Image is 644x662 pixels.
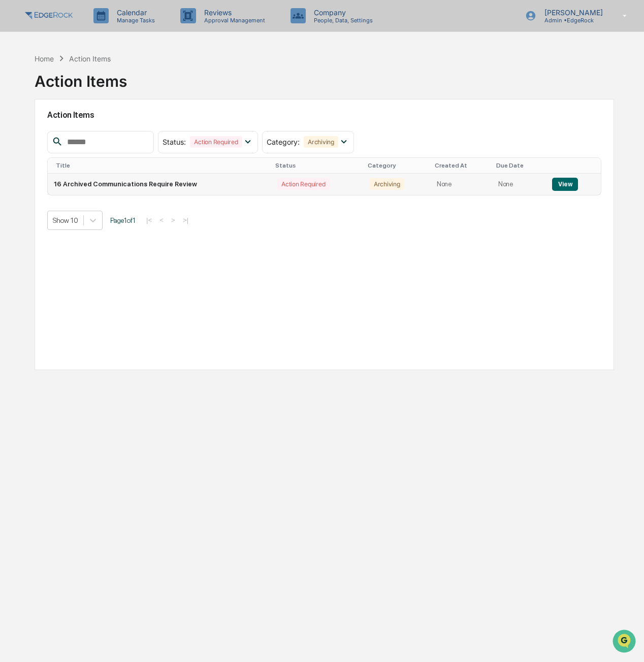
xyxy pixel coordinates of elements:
[190,136,242,148] div: Action Required
[275,162,360,169] div: Status
[277,178,329,190] div: Action Required
[48,174,271,195] td: 16 Archived Communications Require Review
[156,216,167,224] button: <
[496,162,542,169] div: Due Date
[304,136,338,148] div: Archiving
[492,174,546,195] td: None
[70,124,130,142] a: 🗄️Attestations
[109,8,160,17] p: Calendar
[143,216,155,224] button: |<
[536,8,608,17] p: [PERSON_NAME]
[306,17,378,24] p: People, Data, Settings
[196,8,270,17] p: Reviews
[101,172,123,180] span: Pylon
[435,162,488,169] div: Created At
[10,78,28,96] img: 1746055101610-c473b297-6a78-478c-a979-82029cc54cd1
[368,162,427,169] div: Category
[56,162,267,169] div: Title
[536,17,608,24] p: Admin • EdgeRock
[35,54,54,63] div: Home
[35,64,127,90] div: Action Items
[20,128,66,138] span: Preclearance
[35,78,167,88] div: Start new chat
[168,216,178,224] button: >
[10,129,18,137] div: 🖐️
[24,10,73,22] img: logo
[6,143,68,161] a: 🔎Data Lookup
[180,216,191,224] button: >|
[611,628,639,656] iframe: Open customer support
[35,88,128,96] div: We're available if you need us!
[69,54,111,63] div: Action Items
[72,172,123,180] a: Powered byPylon
[306,8,378,17] p: Company
[74,129,82,137] div: 🗄️
[110,216,136,224] span: Page 1 of 1
[173,81,185,93] button: Start new chat
[552,180,578,188] a: View
[163,138,186,146] span: Status :
[10,21,185,38] p: How can we help?
[20,147,64,157] span: Data Lookup
[552,178,578,191] button: View
[370,178,404,190] div: Archiving
[267,138,300,146] span: Category :
[84,128,126,138] span: Attestations
[10,148,18,156] div: 🔎
[109,17,160,24] p: Manage Tasks
[431,174,492,195] td: None
[196,17,270,24] p: Approval Management
[6,124,70,142] a: 🖐️Preclearance
[47,110,601,120] h2: Action Items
